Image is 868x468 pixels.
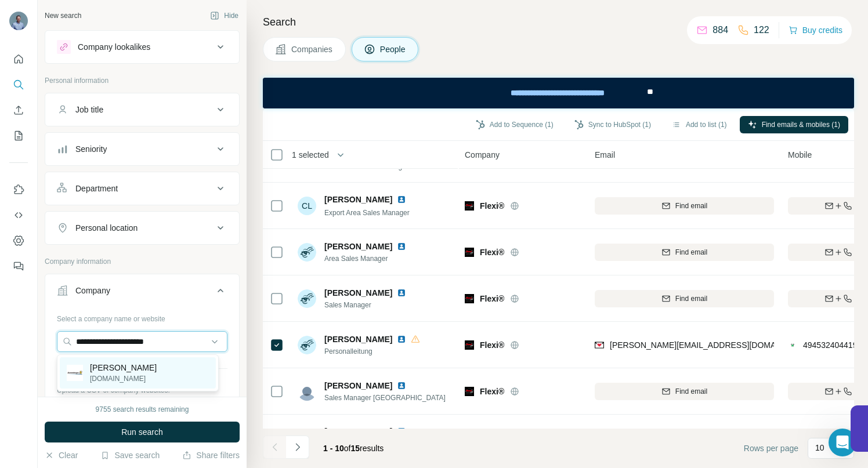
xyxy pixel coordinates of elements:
button: My lists [9,125,28,146]
span: [PERSON_NAME][EMAIL_ADDRESS][DOMAIN_NAME] [610,340,814,350]
span: Area Sales Manager [324,253,411,264]
button: Navigate to next page [286,436,309,459]
span: Flexi® [480,200,504,212]
button: Find emails & mobiles (1) [740,116,848,133]
button: Company [45,277,239,309]
div: Company [75,285,110,296]
img: Ing Sumetzberger [67,365,83,381]
img: Avatar [298,336,316,354]
span: Find email [675,201,707,211]
p: Your list is private and won't be saved or shared. [57,396,227,406]
span: Flexi® [480,386,504,397]
span: 1 - 10 [323,444,344,453]
img: Logo of Flexi® [465,248,474,257]
span: Find email [675,247,707,257]
img: Logo of Flexi® [465,294,474,303]
div: Personal location [75,222,138,234]
img: provider findymail logo [595,339,604,351]
p: Company information [45,256,240,267]
span: 4945324044193 [803,340,862,350]
button: Search [9,74,28,95]
span: 15 [351,444,360,453]
button: Personal location [45,214,239,242]
button: Hide [202,7,247,24]
span: of [344,444,351,453]
img: Avatar [298,289,316,308]
button: Seniority [45,135,239,163]
img: LinkedIn logo [397,427,406,436]
span: results [323,444,384,453]
img: Logo of Flexi® [465,387,474,396]
span: Export Area Sales Manager [324,209,410,217]
p: Personal information [45,75,240,86]
button: Department [45,175,239,202]
img: Avatar [298,382,316,401]
img: Logo of Flexi® [465,201,474,211]
span: Flexi® [480,246,504,258]
span: [PERSON_NAME] [324,426,392,437]
p: 122 [754,23,769,37]
div: Department [75,183,118,194]
button: Find email [595,383,774,400]
img: provider contactout logo [788,339,797,351]
p: 884 [713,23,728,37]
span: Find email [675,293,707,304]
h4: Search [263,14,854,30]
p: [DOMAIN_NAME] [90,373,157,384]
button: Use Surfe on LinkedIn [9,179,28,200]
span: Personalleitung [324,346,420,357]
div: Job title [75,104,103,115]
div: CL [298,197,316,215]
span: [PERSON_NAME] [324,194,392,205]
button: Find email [595,244,774,261]
div: 9755 search results remaining [96,404,189,415]
img: Avatar [298,429,316,447]
p: [PERSON_NAME] [90,362,157,373]
button: Clear [45,449,78,461]
span: [PERSON_NAME] [324,380,392,391]
img: Avatar [9,12,28,30]
span: Find emails & mobiles (1) [762,119,840,130]
img: LinkedIn logo [397,288,406,298]
img: LinkedIn logo [397,381,406,390]
span: Find email [675,386,707,397]
span: Sales Manager [324,300,411,310]
div: Select a company name or website [57,309,227,324]
span: Junior Area Sales Manager [324,162,408,170]
button: Find email [595,197,774,215]
span: Flexi® [480,339,504,351]
button: Dashboard [9,230,28,251]
span: Email [595,149,615,161]
img: LinkedIn logo [397,242,406,251]
button: Save search [100,449,160,461]
span: Run search [121,426,163,438]
button: Share filters [182,449,240,461]
span: [PERSON_NAME] [324,333,392,345]
span: People [380,43,407,55]
span: Mobile [788,149,812,161]
span: Flexi® [480,293,504,304]
span: Company [465,149,500,161]
button: Add to list (1) [664,116,735,133]
span: 1 selected [292,149,329,161]
span: [PERSON_NAME] [324,287,392,299]
span: [PERSON_NAME] [324,241,392,252]
img: LinkedIn logo [397,195,406,204]
span: Companies [291,43,334,55]
button: Feedback [9,256,28,277]
button: Job title [45,96,239,124]
button: Sync to HubSpot (1) [566,116,659,133]
iframe: Intercom live chat [829,429,856,456]
iframe: Banner [263,78,854,108]
div: New search [45,10,81,21]
button: Company lookalikes [45,33,239,61]
p: 10 [815,442,824,454]
img: Logo of Flexi® [465,340,474,350]
span: Rows per page [744,442,798,454]
button: Enrich CSV [9,100,28,121]
button: Find email [595,290,774,307]
img: LinkedIn logo [397,335,406,344]
button: Quick start [9,49,28,70]
button: Buy credits [789,22,842,38]
button: Add to Sequence (1) [468,116,562,133]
